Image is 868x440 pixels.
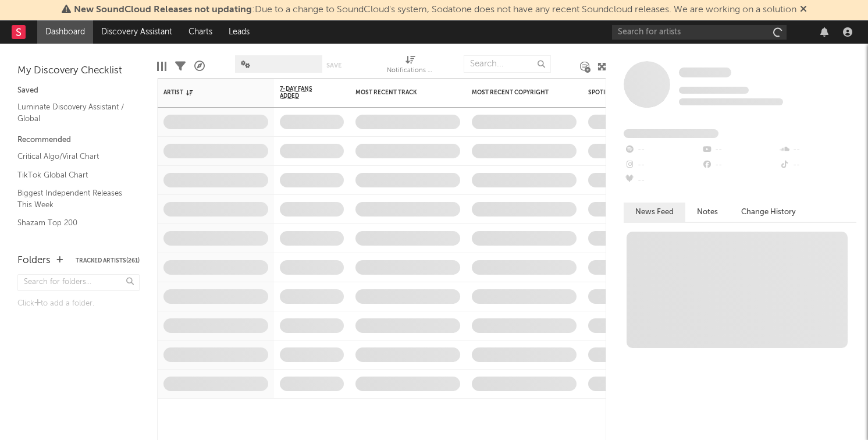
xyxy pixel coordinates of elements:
div: Click to add a folder. [17,297,140,311]
div: Edit Columns [157,49,166,83]
a: Dashboard [37,20,93,44]
div: Most Recent Copyright [472,89,559,96]
input: Search... [464,55,551,73]
div: Notifications (Artist) [387,49,433,83]
a: TikTok Global Chart [17,169,128,182]
button: News Feed [624,203,685,222]
input: Search for folders... [17,274,140,291]
input: Search for artists [612,25,787,40]
a: Discovery Assistant [93,20,180,44]
a: Leads [220,20,258,44]
span: Tracking Since: [DATE] [679,87,749,94]
div: -- [701,143,778,158]
span: Dismiss [800,5,807,15]
div: -- [624,158,701,173]
div: Recommended [17,133,140,147]
button: Notes [685,203,730,222]
div: Spotify Monthly Listeners [588,89,675,96]
div: Filters [175,49,186,83]
div: Notifications (Artist) [387,64,433,78]
button: Tracked Artists(261) [76,258,140,264]
a: Critical Algo/Viral Chart [17,150,128,163]
div: My Discovery Checklist [17,64,140,78]
button: Save [326,62,341,69]
div: -- [701,158,778,173]
span: : Due to a change to SoundCloud's system, Sodatone does not have any recent Soundcloud releases. ... [74,5,796,15]
button: Change History [730,203,807,222]
div: Saved [17,84,140,98]
div: Folders [17,254,51,268]
span: Fans Added by Platform [624,129,718,138]
div: Artist [163,89,251,96]
span: 0 fans last week [679,98,783,105]
a: Charts [180,20,220,44]
span: Some Artist [679,68,731,77]
div: A&R Pipeline [194,49,205,83]
div: -- [624,143,701,158]
a: Luminate Discovery Assistant / Global [17,101,128,125]
a: Shazam Top 200 [17,217,128,229]
div: -- [624,173,701,188]
div: Most Recent Track [355,89,443,96]
a: Biggest Independent Releases This Week [17,187,128,211]
span: New SoundCloud Releases not updating [74,5,252,15]
span: 7-Day Fans Added [280,86,326,100]
div: -- [779,143,856,158]
a: Some Artist [679,67,731,79]
div: -- [779,158,856,173]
